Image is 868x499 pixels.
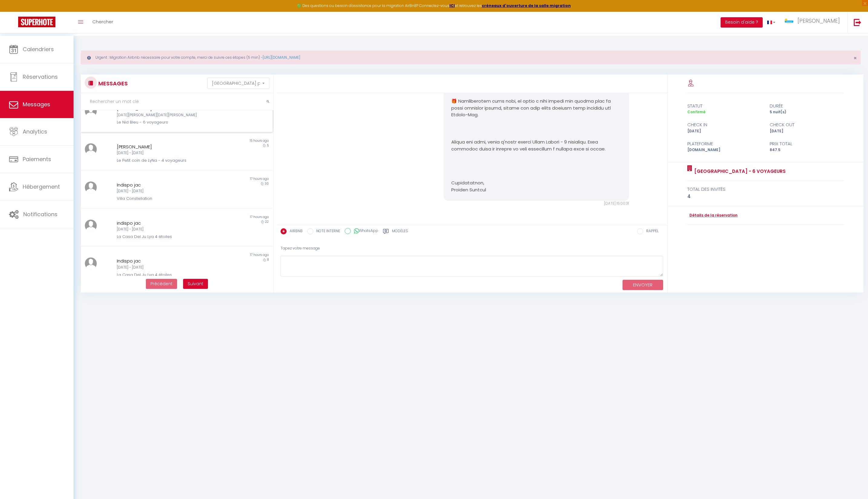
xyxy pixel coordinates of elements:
span: Chercher [92,18,113,25]
img: ... [784,18,794,24]
button: ENVOYER [623,280,663,290]
div: [DATE] - [DATE] [117,150,221,156]
div: [DATE] - [DATE] [117,188,221,194]
span: Suivant [188,281,203,287]
button: Besoin d'aide ? [721,17,763,28]
span: Messages [23,101,50,108]
button: Close [853,55,857,61]
div: indispo jac [117,220,221,227]
a: [URL][DOMAIN_NAME] [263,55,300,60]
img: ... [85,220,97,232]
label: NOTE INTERNE [313,228,340,235]
span: 22 [265,220,269,224]
a: ICI [449,3,455,8]
span: Analytics [23,128,47,135]
span: 8 [267,257,269,262]
label: WhatsApp [351,228,378,235]
a: Chercher [88,12,118,33]
div: Urgent : Migration Airbnb nécessaire pour votre compte, merci de suivre ces étapes (5 min) - [81,51,861,64]
span: 5 [267,143,269,148]
div: La Casa Del Ju Lya 4 étoiles [117,272,221,278]
label: RAPPEL [643,228,659,235]
div: Indispo jac [117,257,221,265]
button: Previous [146,279,177,289]
div: 17 hours ago [177,215,273,220]
div: 4 [687,193,844,200]
div: [DATE] - [DATE] [117,226,221,232]
div: Tapez votre message [281,241,663,256]
a: créneaux d'ouverture de la salle migration [482,3,571,8]
span: [PERSON_NAME] [797,17,840,25]
label: Modèles [392,228,408,236]
div: [DATE] [766,128,848,134]
a: Détails de la réservation [687,213,738,218]
div: total des invités [687,186,844,193]
div: 15 hours ago [177,138,273,143]
input: Rechercher un mot clé [81,93,273,110]
span: Notifications [23,210,58,218]
div: Plateforme [683,140,766,147]
div: [DATE] [683,128,766,134]
h3: MESSAGES [97,77,128,90]
span: Hébergement [23,183,60,190]
div: check in [683,121,766,128]
span: × [853,54,857,62]
img: Super Booking [18,17,55,27]
div: Prix total [766,140,848,147]
label: AIRBNB [287,228,303,235]
img: ... [85,143,97,155]
a: [GEOGRAPHIC_DATA] - 6 voyageurs [692,168,786,175]
div: [PERSON_NAME] [117,143,221,150]
div: [DOMAIN_NAME] [683,147,766,153]
button: Ouvrir le widget de chat LiveChat [5,2,23,21]
div: [DATE] - [DATE] [117,265,221,270]
div: 17 hours ago [177,253,273,257]
img: ... [85,257,97,269]
div: Indispo jac [117,181,221,189]
div: statut [683,102,766,110]
img: logout [854,18,861,26]
span: Paiements [23,155,51,163]
div: [DATE][PERSON_NAME][DATE][PERSON_NAME] [117,112,221,118]
span: Confirmé [687,109,705,114]
span: Réservations [23,73,58,81]
span: Calendriers [23,45,54,53]
span: 30 [265,181,269,186]
div: Villa Constellation [117,196,221,202]
div: 847.5 [766,147,848,153]
div: 17 hours ago [177,177,273,181]
div: Le Petit coin de LyNa - 4 voyageurs [117,157,221,164]
div: [DATE] 15:00:31 [444,201,629,207]
img: ... [85,181,97,193]
div: 5 nuit(s) [766,109,848,115]
button: Next [183,279,208,289]
div: durée [766,102,848,110]
img: ... [85,105,97,117]
div: Le Nid Bleu - 6 voyageurs [117,119,221,125]
a: ... [PERSON_NAME] [780,12,847,33]
div: La Casa Del Ju Lya 4 étoiles [117,234,221,240]
span: Précédent [150,281,173,287]
div: check out [766,121,848,128]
